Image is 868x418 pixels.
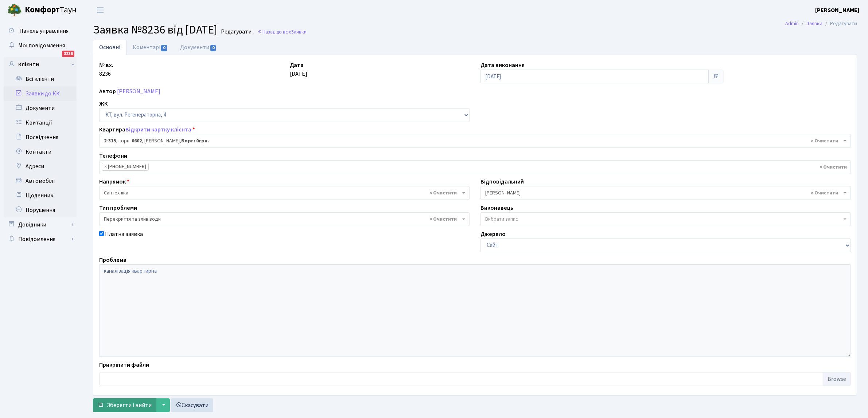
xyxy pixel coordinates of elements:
[785,20,799,27] a: Admin
[99,186,470,200] span: Сантехніка
[815,6,859,15] a: [PERSON_NAME]
[820,163,847,171] span: Видалити всі елементи
[102,163,149,171] li: +380 99 001 39 78
[99,99,108,108] label: ЖК
[99,151,127,160] label: Телефони
[806,20,822,27] a: Заявки
[4,72,77,86] a: Всі клієнти
[18,42,65,50] span: Мої повідомлення
[62,51,74,57] div: 3236
[480,177,524,186] label: Відповідальний
[132,137,142,145] b: 0602
[104,163,107,170] span: ×
[104,216,460,223] span: Перекриття та злив води
[4,232,77,247] a: Повідомлення
[4,203,77,217] a: Порушення
[93,40,126,55] a: Основні
[480,186,851,200] span: Тихонов М.М.
[99,264,851,357] textarea: каналізація квартирна
[99,61,113,70] label: № вх.
[105,230,143,238] label: Платна заявка
[219,28,254,35] small: Редагувати .
[125,126,191,134] a: Відкрити картку клієнта
[117,87,160,95] a: [PERSON_NAME]
[99,87,116,96] label: Автор
[210,45,216,51] span: 0
[99,134,851,148] span: <b>2-315</b>, корп.: <b>0602</b>, Русецький Анатолій Сергійович, <b>Борг: 0грн.</b>
[4,115,77,130] a: Квитанції
[4,174,77,188] a: Автомобілі
[174,40,223,55] a: Документи
[99,360,149,369] label: Прикріпити файли
[4,38,77,53] a: Мої повідомлення3236
[25,4,77,16] span: Таун
[94,61,284,83] div: 8236
[4,130,77,145] a: Посвідчення
[4,86,77,101] a: Заявки до КК
[99,125,195,134] label: Квартира
[284,61,475,83] div: [DATE]
[429,189,457,197] span: Видалити всі елементи
[4,57,77,72] a: Клієнти
[99,177,129,186] label: Напрямок
[104,137,116,145] b: 2-315
[104,189,460,197] span: Сантехніка
[99,212,470,226] span: Перекриття та злив води
[480,204,513,212] label: Виконавець
[429,216,457,223] span: Видалити всі елементи
[811,189,838,197] span: Видалити всі елементи
[822,20,857,28] li: Редагувати
[4,188,77,203] a: Щоденник
[4,159,77,174] a: Адреси
[291,28,307,35] span: Заявки
[4,24,77,38] a: Панель управління
[171,398,213,412] a: Скасувати
[811,137,838,145] span: Видалити всі елементи
[257,28,307,35] a: Назад до всіхЗаявки
[774,16,868,31] nav: breadcrumb
[485,189,842,197] span: Тихонов М.М.
[25,4,60,16] b: Комфорт
[480,230,506,238] label: Джерело
[485,216,518,223] span: Вибрати запис
[104,137,842,145] span: <b>2-315</b>, корп.: <b>0602</b>, Русецький Анатолій Сергійович, <b>Борг: 0грн.</b>
[4,145,77,159] a: Контакти
[4,101,77,115] a: Документи
[93,21,217,38] span: Заявка №8236 від [DATE]
[91,4,109,16] button: Переключити навігацію
[126,40,174,55] a: Коментарі
[4,217,77,232] a: Довідники
[93,398,156,412] button: Зберегти і вийти
[161,45,167,51] span: 0
[19,27,69,35] span: Панель управління
[107,401,152,409] span: Зберегти і вийти
[7,3,22,17] img: logo.png
[99,256,126,264] label: Проблема
[480,61,525,70] label: Дата виконання
[99,204,137,212] label: Тип проблеми
[290,61,304,70] label: Дата
[181,137,209,145] b: Борг: 0грн.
